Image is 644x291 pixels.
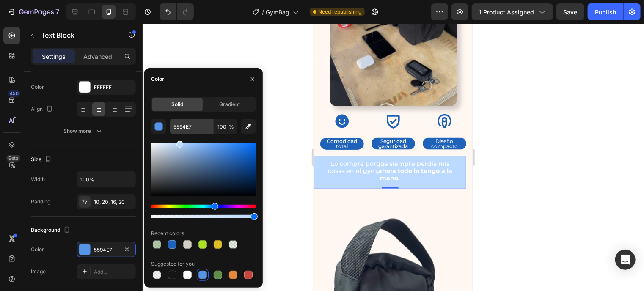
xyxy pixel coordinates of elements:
[220,101,240,108] span: Gradient
[77,172,135,187] input: Auto
[160,3,194,20] div: Undo/Redo
[94,198,134,206] div: 10, 20, 16, 20
[94,246,118,254] div: 5594E7
[94,268,134,276] div: Add...
[151,230,184,237] div: Recent colors
[588,3,623,20] button: Publish
[42,52,66,61] p: Settings
[170,119,214,134] input: Eg: FFFFFF
[6,155,20,162] div: Beta
[31,268,46,275] div: Image
[94,84,134,91] div: FFFFFF
[151,205,256,208] div: Hue
[3,3,63,20] button: 7
[41,30,113,40] p: Text Block
[31,176,45,183] div: Width
[266,8,289,16] span: GymBag
[318,8,361,16] span: Need republishing
[83,52,112,61] p: Advanced
[31,246,44,253] div: Color
[151,75,164,83] div: Color
[55,7,59,17] p: 7
[64,127,103,135] div: Show more
[31,104,55,115] div: Align
[479,8,534,16] span: 1 product assigned
[472,3,553,20] button: 1 product assigned
[314,24,473,291] iframe: Design area
[171,101,183,108] span: Solid
[229,123,234,131] span: %
[31,198,50,206] div: Padding
[151,260,195,268] div: Suggested for you
[262,8,264,16] span: /
[615,250,636,270] div: Open Intercom Messenger
[31,124,136,139] button: Show more
[31,225,72,236] div: Background
[31,83,44,91] div: Color
[595,8,616,16] div: Publish
[8,90,20,97] div: 450
[556,3,584,20] button: Save
[31,154,53,165] div: Size
[564,8,578,16] span: Save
